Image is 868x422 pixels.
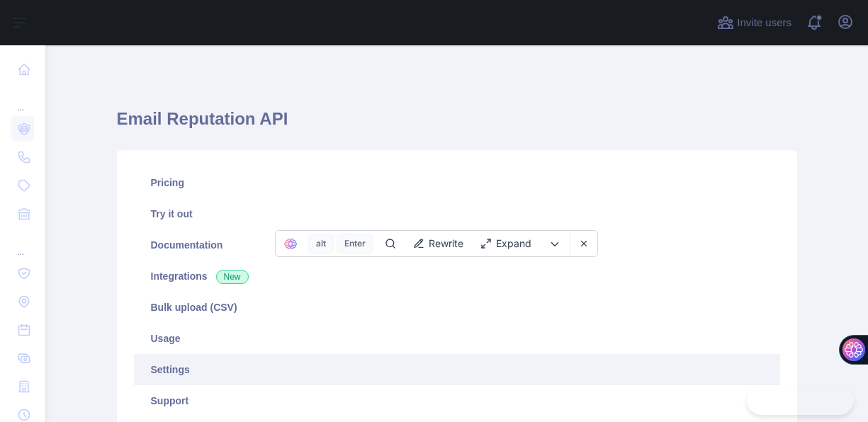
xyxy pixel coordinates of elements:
[11,85,34,113] div: ...
[134,354,780,385] a: Settings
[134,229,780,261] a: Documentation
[747,385,854,415] iframe: Toggle Customer Support
[134,261,780,292] a: Integrations New
[134,385,780,416] a: Support
[216,270,249,284] span: New
[134,198,780,229] a: Try it out
[714,11,794,34] button: Invite users
[117,108,797,142] h1: Email Reputation API
[737,15,791,31] span: Invite users
[134,292,780,323] a: Bulk upload (CSV)
[11,229,34,258] div: ...
[134,167,780,198] a: Pricing
[134,323,780,354] a: Usage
